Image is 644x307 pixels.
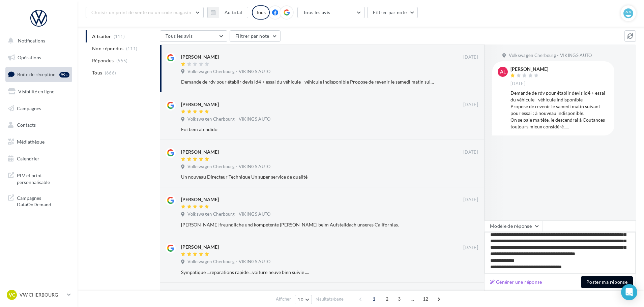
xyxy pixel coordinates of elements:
a: PLV et print personnalisable [4,168,74,188]
div: Un nouveau Directeur Technique Un super service de qualité [181,174,434,180]
span: Volkswagen Cherbourg - VIKINGS AUTO [509,53,592,59]
span: Choisir un point de vente ou un code magasin [91,9,191,15]
div: [PERSON_NAME] [510,67,548,71]
span: Boîte de réception [17,71,56,77]
button: Modèle de réponse [484,220,543,232]
span: 10 [298,297,303,302]
span: [DATE] [463,54,478,60]
span: (555) [116,58,128,63]
a: Boîte de réception99+ [4,67,74,82]
span: [DATE] [463,102,478,108]
span: Afficher [276,296,291,302]
div: Demande de rdv pour établir devis id4 + essai du véhicule - véhicule indisponible Propose de reve... [181,79,434,85]
a: Calendrier [4,152,74,166]
span: (666) [105,70,116,75]
span: Visibilité en ligne [18,89,54,94]
div: [PERSON_NAME] [181,196,219,203]
div: 99+ [59,72,69,78]
span: Campagnes DataOnDemand [17,193,69,208]
button: Au total [219,7,248,18]
span: ... [407,294,418,304]
span: [DATE] [463,245,478,251]
span: Opérations [18,55,41,60]
button: Tous les avis [160,30,227,42]
div: [PERSON_NAME] [181,54,219,60]
a: Contacts [4,118,74,132]
div: Sympatique ...reparations rapide ...voiture neuve bien suivie .... [181,269,434,276]
span: Tous les avis [166,33,193,39]
a: Campagnes [4,101,74,116]
span: Contacts [17,122,36,128]
button: 10 [295,295,312,304]
div: Foi bem atendido [181,126,434,133]
span: Tous [92,69,102,76]
a: Opérations [4,51,74,65]
div: [PERSON_NAME] freundliche und kompetente [PERSON_NAME] beim Aufstelldach unseres Californias. [181,221,434,228]
span: Volkswagen Cherbourg - VIKINGS AUTO [187,259,270,265]
span: Volkswagen Cherbourg - VIKINGS AUTO [187,164,270,170]
a: VC VW CHERBOURG [5,288,72,301]
span: [DATE] [463,197,478,203]
p: VW CHERBOURG [20,291,64,298]
span: 3 [394,294,405,304]
span: Volkswagen Cherbourg - VIKINGS AUTO [187,69,270,75]
a: Visibilité en ligne [4,85,74,99]
div: [PERSON_NAME] [181,101,219,108]
a: Médiathèque [4,135,74,149]
span: Répondus [92,57,114,64]
span: VC [9,291,15,298]
span: PLV et print personnalisable [17,171,69,185]
span: Médiathèque [17,139,45,145]
div: [PERSON_NAME] [181,244,219,250]
span: Tous les avis [303,9,330,15]
span: Volkswagen Cherbourg - VIKINGS AUTO [187,116,270,122]
button: Au total [207,7,248,18]
span: Notifications [18,38,45,43]
button: Poster ma réponse [581,276,633,288]
span: [DATE] [510,81,525,87]
button: Générer une réponse [487,278,545,286]
span: résultats/page [316,296,344,302]
button: Choisir un point de vente ou un code magasin [86,7,204,18]
span: [DATE] [463,149,478,155]
div: Open Intercom Messenger [621,284,637,300]
span: Campagnes [17,105,41,111]
button: Notifications [4,34,71,48]
button: Tous les avis [297,7,365,18]
div: [PERSON_NAME] [181,149,219,155]
span: 1 [369,294,379,304]
a: Campagnes DataOnDemand [4,191,74,211]
button: Filtrer par note [367,7,418,18]
span: AL [500,68,506,75]
span: Non répondus [92,45,123,52]
div: Tous [252,5,270,20]
button: Filtrer par note [230,30,281,42]
span: 12 [420,294,431,304]
span: Calendrier [17,156,39,161]
span: Volkswagen Cherbourg - VIKINGS AUTO [187,211,270,217]
span: (111) [126,46,138,51]
span: 2 [382,294,392,304]
div: Demande de rdv pour établir devis id4 + essai du véhicule - véhicule indisponible Propose de reve... [510,90,609,130]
